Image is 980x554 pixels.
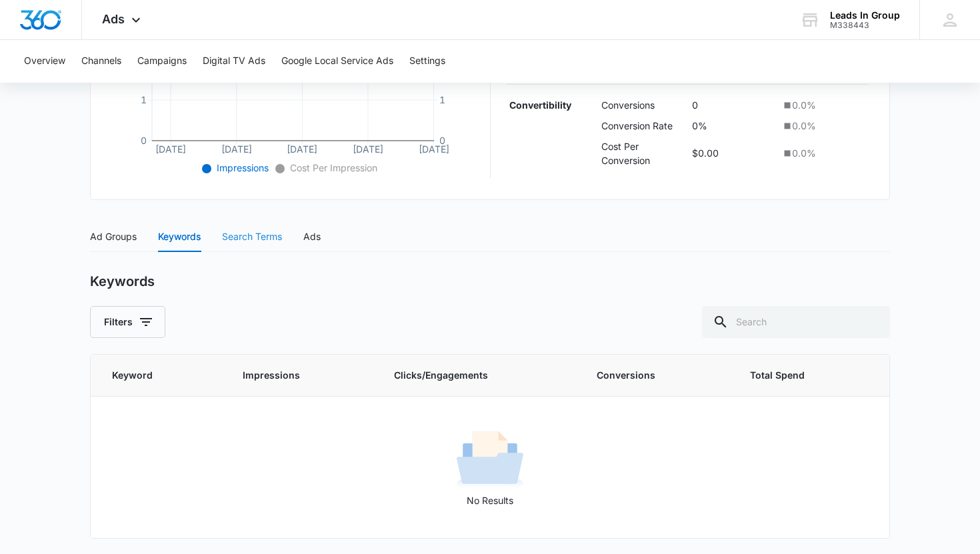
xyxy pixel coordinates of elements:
span: Conversions [597,368,699,383]
div: account name [830,10,900,21]
span: Impressions [214,162,269,173]
tspan: [DATE] [419,143,449,154]
tspan: [DATE] [353,143,383,154]
tspan: 1 [439,94,445,105]
button: Digital TV Ads [203,40,265,83]
button: Channels [81,40,121,83]
div: Search Terms [222,229,282,244]
div: Ad Groups [90,229,137,244]
tspan: 0 [141,135,147,146]
td: $0.00 [689,136,779,171]
button: Google Local Service Ads [281,40,393,83]
button: Settings [409,40,445,83]
span: Cost Per Impression [287,162,377,173]
tspan: [DATE] [155,143,186,154]
span: Keyword [112,368,191,383]
div: 0.0 % [781,146,865,160]
p: No Results [91,493,889,508]
tspan: [DATE] [287,143,317,154]
tspan: [DATE] [221,143,252,154]
span: Clicks/Engagements [394,368,545,383]
button: Filters [90,306,165,338]
div: Ads [303,229,321,244]
td: 0% [689,115,779,136]
button: Overview [24,40,65,83]
strong: Convertibility [509,99,571,111]
tspan: 1 [141,94,147,105]
div: Keywords [158,229,201,244]
img: No Results [457,427,523,493]
td: Cost Per Conversion [598,136,689,171]
td: Conversion Rate [598,115,689,136]
h2: Keywords [90,273,155,290]
span: Ads [102,12,125,26]
span: Impressions [243,368,343,383]
input: Search [702,306,890,338]
span: Total Spend [750,368,849,383]
div: account id [830,21,900,30]
td: 0 [689,95,779,116]
button: Campaigns [137,40,187,83]
div: 0.0 % [781,98,865,112]
div: 0.0 % [781,119,865,133]
tspan: 0 [439,135,445,146]
td: Conversions [598,95,689,116]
